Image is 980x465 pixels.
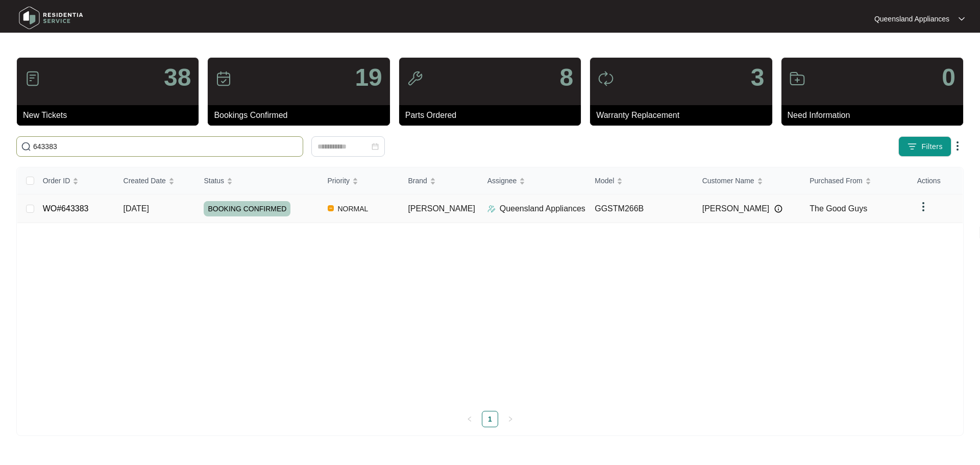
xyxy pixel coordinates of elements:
th: Brand [400,167,479,194]
span: Order ID [43,175,70,186]
th: Created Date [115,167,196,194]
img: icon [215,70,232,87]
span: Status [204,175,224,186]
img: Info icon [774,205,782,213]
li: Previous Page [461,411,478,427]
button: left [461,411,478,427]
span: Priority [328,175,350,186]
span: right [507,416,513,422]
button: filter iconFilters [898,136,951,157]
span: Assignee [487,175,517,186]
p: New Tickets [23,109,199,121]
p: Queensland Appliances [500,203,585,215]
span: NORMAL [334,203,373,215]
img: dropdown arrow [917,201,929,213]
img: filter icon [907,141,917,152]
span: The Good Guys [810,204,867,213]
th: Priority [320,167,400,194]
button: right [502,411,519,427]
span: [PERSON_NAME] [702,203,770,215]
input: Search by Order Id, Assignee Name, Customer Name, Brand and Model [33,141,299,152]
p: Warranty Replacement [596,109,772,121]
th: Order ID [35,167,115,194]
img: residentia service logo [15,3,87,33]
span: Created Date [124,175,166,186]
span: Customer Name [702,175,754,186]
span: BOOKING CONFIRMED [204,201,290,216]
img: icon [598,70,614,87]
th: Assignee [479,167,587,194]
p: 38 [164,65,191,90]
span: Brand [408,175,427,186]
img: dropdown arrow [959,16,965,21]
img: search-icon [21,141,31,152]
span: Purchased From [810,175,862,186]
th: Model [586,167,694,194]
p: 8 [559,65,573,90]
th: Status [195,167,319,194]
li: Next Page [502,411,519,427]
span: Model [595,175,614,186]
p: 0 [942,65,955,90]
img: icon [407,70,423,87]
p: 3 [751,65,765,90]
p: Queensland Appliances [874,14,949,24]
img: Assigner Icon [487,205,496,213]
span: [PERSON_NAME] [408,204,475,213]
th: Customer Name [694,167,802,194]
th: Actions [909,167,963,194]
span: Filters [921,141,943,152]
th: Purchased From [801,167,909,194]
img: icon [24,70,41,87]
a: WO#643383 [43,204,89,213]
p: Need Information [788,109,963,121]
p: 19 [355,65,382,90]
td: GGSTM266B [586,194,694,223]
p: Bookings Confirmed [214,109,389,121]
p: Parts Ordered [405,109,581,121]
li: 1 [482,411,498,427]
img: icon [789,70,805,87]
span: left [467,416,473,422]
img: dropdown arrow [951,140,964,152]
a: 1 [482,411,498,427]
span: [DATE] [124,204,149,213]
img: Vercel Logo [328,205,334,211]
